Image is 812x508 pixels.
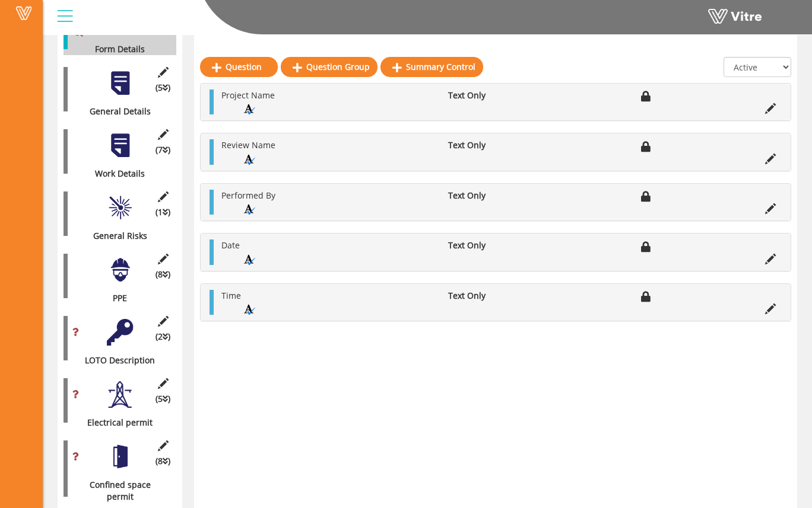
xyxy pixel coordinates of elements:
span: (1 ) [156,206,170,218]
span: (2 ) [156,331,170,343]
span: (7 ) [156,144,170,156]
div: Work Details [64,168,167,180]
span: Project Name [221,90,275,101]
li: Text Only [442,190,527,202]
span: (5 ) [156,393,170,405]
span: (8 ) [156,455,170,467]
div: PPE [64,292,167,304]
a: Summary Control [380,57,483,77]
span: Review Name [221,139,275,151]
div: General Details [64,106,167,117]
li: Text Only [442,290,527,302]
span: Performed By [221,190,275,201]
span: Date [221,239,240,251]
div: Electrical permit [64,417,167,429]
a: Question [200,57,278,77]
span: (8 ) [156,269,170,280]
li: Text Only [442,239,527,251]
div: LOTO Description [64,354,167,366]
div: Confined space permit [64,479,167,503]
li: Text Only [442,139,527,151]
div: General Risks [64,230,167,242]
div: Form Details [64,43,167,55]
a: Question Group [281,57,378,77]
span: (5 ) [156,82,170,94]
span: Time [221,290,241,301]
li: Text Only [442,90,527,101]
